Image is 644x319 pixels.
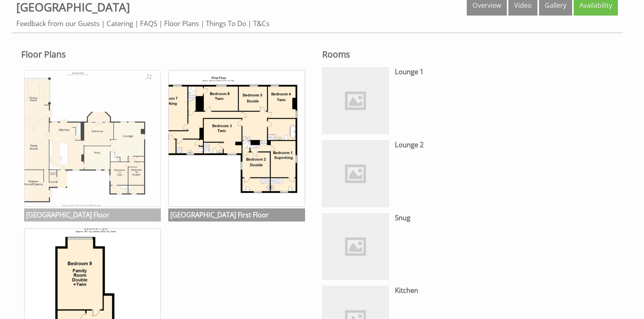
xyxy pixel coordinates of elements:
a: Feedback from our Guests [16,19,100,28]
img: Lounge 1 [323,68,389,134]
h2: Floor Plans [21,49,312,60]
a: FAQS [140,19,157,28]
img: Monnow Valley Studio Ground Floor [24,70,161,207]
a: Catering [107,19,133,28]
h3: Kitchen [395,286,613,295]
h3: Lounge 2 [395,140,613,149]
a: Floor Plans [164,19,199,28]
h3: Lounge 1 [395,67,613,76]
a: Things To Do [206,19,246,28]
h3: Snug [395,213,613,222]
h2: Rooms [322,49,613,60]
img: Snug [323,214,389,280]
a: T&Cs [253,19,270,28]
img: Lounge 2 [323,141,389,207]
h3: [GEOGRAPHIC_DATA] Floor [24,208,161,222]
img: Monnow Valley First Floor [168,70,305,207]
h3: [GEOGRAPHIC_DATA] First Floor [168,208,305,222]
